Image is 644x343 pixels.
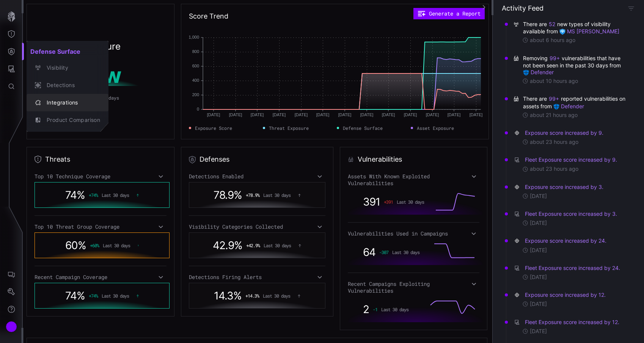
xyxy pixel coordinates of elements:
div: Product Comparison [43,115,100,125]
button: Integrations [27,94,108,111]
div: Integrations [43,98,100,108]
div: Detections [43,81,100,90]
button: Visibility [27,59,108,76]
button: Product Comparison [27,111,108,129]
button: Detections [27,76,108,94]
div: Visibility [43,63,100,73]
h2: Defense Surface [27,44,108,59]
